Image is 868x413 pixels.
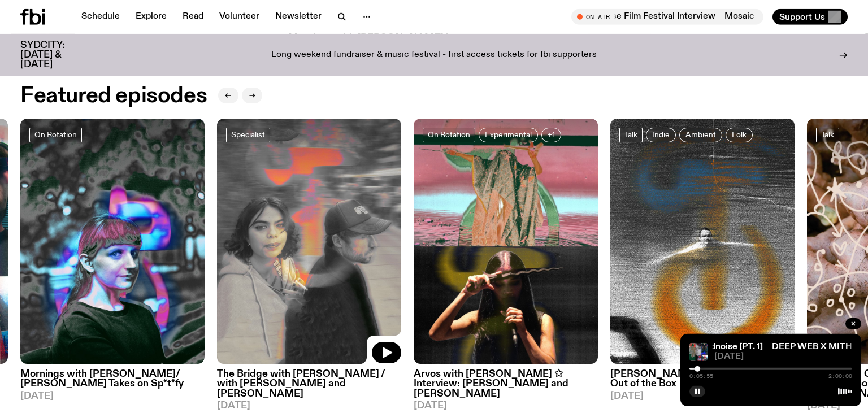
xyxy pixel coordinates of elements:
[217,369,401,398] h3: The Bridge with [PERSON_NAME] / with [PERSON_NAME] and [PERSON_NAME]
[714,353,852,361] span: [DATE]
[414,119,598,364] img: Split frame of Bhenji Ra and Karina Utomo mid performances
[217,364,401,410] a: The Bridge with [PERSON_NAME] / with [PERSON_NAME] and [PERSON_NAME][DATE]
[129,9,173,25] a: Explore
[29,128,82,142] a: On Rotation
[816,128,839,142] a: Talk
[779,12,825,22] span: Support Us
[685,131,716,139] span: Ambient
[75,9,127,25] a: Schedule
[821,131,834,139] span: Talk
[428,131,470,139] span: On Rotation
[499,342,763,351] a: DEEP WEB X MITHRIL | feat. s280f, Litvrgy & Shapednoise [PT. 1]
[732,131,747,139] span: Folk
[571,9,763,25] button: On AirMosaic with [PERSON_NAME] and [PERSON_NAME] - Lebanese Film Festival InterviewMosaic with [...
[541,128,561,142] button: +1
[652,131,670,139] span: Indie
[485,131,532,139] span: Experimental
[20,41,93,69] h3: SYDCITY: [DATE] & [DATE]
[20,392,205,401] span: [DATE]
[212,9,266,25] a: Volunteer
[548,131,555,139] span: +1
[624,131,637,139] span: Talk
[423,128,475,142] a: On Rotation
[828,373,852,379] span: 2:00:00
[176,9,210,25] a: Read
[772,9,848,25] button: Support Us
[689,373,713,379] span: 0:05:55
[414,401,598,411] span: [DATE]
[414,369,598,398] h3: Arvos with [PERSON_NAME] ✩ Interview: [PERSON_NAME] and [PERSON_NAME]
[217,401,401,411] span: [DATE]
[479,128,538,142] a: Experimental
[20,364,205,401] a: Mornings with [PERSON_NAME]/ [PERSON_NAME] Takes on Sp*t*fy[DATE]
[268,9,328,25] a: Newsletter
[414,364,598,410] a: Arvos with [PERSON_NAME] ✩ Interview: [PERSON_NAME] and [PERSON_NAME][DATE]
[726,128,753,142] a: Folk
[610,369,795,389] h3: [PERSON_NAME] aka Meteor Infant - Out of the Box
[610,364,795,401] a: [PERSON_NAME] aka Meteor Infant - Out of the Box[DATE]
[34,131,77,139] span: On Rotation
[619,128,643,142] a: Talk
[610,119,795,364] img: An arty glitched black and white photo of Liam treading water in a creek or river.
[271,50,597,60] p: Long weekend fundraiser & music festival - first access tickets for fbi supporters
[226,128,270,142] a: Specialist
[20,86,207,106] h2: Featured episodes
[610,392,795,401] span: [DATE]
[679,128,722,142] a: Ambient
[646,128,676,142] a: Indie
[20,369,205,389] h3: Mornings with [PERSON_NAME]/ [PERSON_NAME] Takes on Sp*t*fy
[231,131,265,139] span: Specialist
